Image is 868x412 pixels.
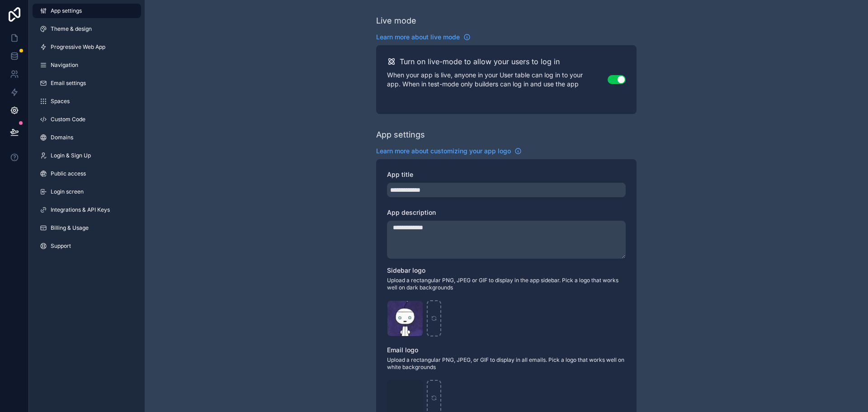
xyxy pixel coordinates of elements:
span: Sidebar logo [387,266,425,274]
span: Login screen [51,188,84,195]
p: When your app is live, anyone in your User table can log in to your app. When in test-mode only b... [387,71,608,89]
a: Public access [33,166,141,181]
span: Login & Sign Up [51,152,91,159]
span: Email settings [51,80,86,87]
span: Theme & design [51,25,92,33]
span: App description [387,208,436,216]
a: Login screen [33,185,141,199]
a: App settings [33,4,141,18]
a: Domains [33,130,141,145]
span: Integrations & API Keys [51,206,110,213]
a: Spaces [33,94,141,109]
a: Support [33,239,141,253]
span: Upload a rectangular PNG, JPEG or GIF to display in the app sidebar. Pick a logo that works well ... [387,277,626,291]
a: Login & Sign Up [33,148,141,163]
span: Learn more about customizing your app logo [376,147,511,156]
a: Integrations & API Keys [33,203,141,217]
a: Custom Code [33,112,141,127]
span: Upload a rectangular PNG, JPEG, or GIF to display in all emails. Pick a logo that works well on w... [387,356,626,371]
span: Public access [51,170,86,177]
span: Progressive Web App [51,43,105,51]
span: Learn more about live mode [376,33,460,42]
a: Learn more about customizing your app logo [376,147,522,156]
span: Email logo [387,346,418,354]
span: App settings [51,7,82,14]
h2: Turn on live-mode to allow your users to log in [400,56,560,67]
span: Spaces [51,98,70,105]
a: Progressive Web App [33,40,141,54]
div: Live mode [376,14,416,27]
span: Navigation [51,62,78,69]
span: Billing & Usage [51,224,89,232]
span: Custom Code [51,116,85,123]
span: App title [387,170,413,178]
span: Domains [51,134,73,141]
a: Email settings [33,76,141,90]
div: App settings [376,128,425,141]
span: Support [51,242,71,250]
a: Learn more about live mode [376,33,471,42]
a: Navigation [33,58,141,72]
a: Billing & Usage [33,221,141,235]
a: Theme & design [33,22,141,36]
